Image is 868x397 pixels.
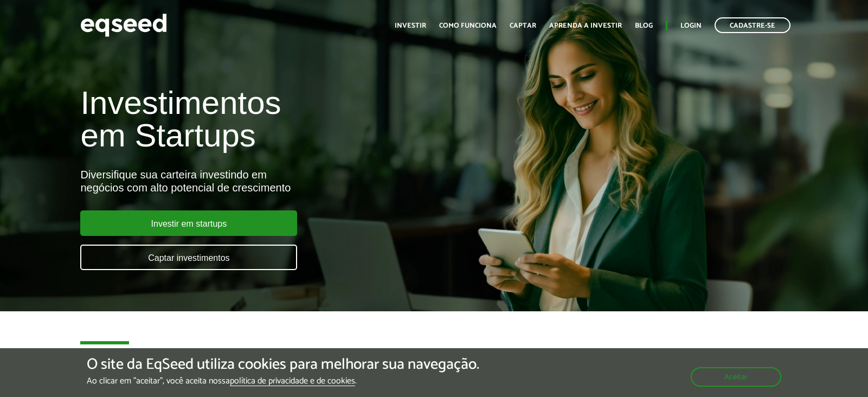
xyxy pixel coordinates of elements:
[510,22,536,29] a: Captar
[80,245,297,270] a: Captar investimentos
[715,17,790,33] a: Cadastre-se
[80,210,297,236] a: Investir em startups
[230,377,355,386] a: política de privacidade e de cookies
[80,87,498,152] h1: Investimentos em Startups
[635,22,653,29] a: Blog
[80,11,167,40] img: EqSeed
[439,22,497,29] a: Como funciona
[680,22,702,29] a: Login
[87,356,479,373] h5: O site da EqSeed utiliza cookies para melhorar sua navegação.
[87,376,479,386] p: Ao clicar em "aceitar", você aceita nossa .
[691,367,781,387] button: Aceitar
[395,22,426,29] a: Investir
[549,22,622,29] a: Aprenda a investir
[80,168,498,194] div: Diversifique sua carteira investindo em negócios com alto potencial de crescimento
